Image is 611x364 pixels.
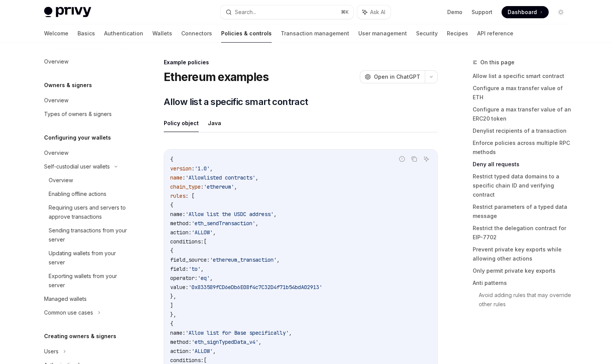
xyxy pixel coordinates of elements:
div: Types of owners & signers [44,110,112,119]
a: User management [358,24,407,43]
span: name: [170,329,185,336]
a: Sending transactions from your server [38,224,135,246]
span: , [234,183,237,190]
span: , [201,265,204,272]
span: value: [170,284,188,291]
span: 'Allowlisted contracts' [185,174,255,181]
a: Overview [38,173,135,187]
a: Deny all requests [473,158,573,170]
span: 'eth_signTypedData_v4' [192,339,258,345]
div: Example policies [164,59,438,66]
a: Prevent private key exports while allowing other actions [473,243,573,265]
span: name [170,174,182,181]
span: ⌘ K [341,9,349,15]
a: Allow list a specific smart contract [473,70,573,82]
span: Allow list a specific smart contract [164,96,308,108]
span: : [182,174,185,181]
a: Demo [447,8,462,16]
div: Common use cases [44,308,93,317]
span: '0x833589fCD6eDb6E08f4c7C32D4f71b54bdA02913' [188,284,322,291]
span: 'eth_sendTransaction' [192,220,255,227]
button: Ask AI [357,5,391,19]
a: Basics [78,24,95,43]
a: Authentication [104,24,143,43]
span: operator: [170,275,198,281]
button: Report incorrect code [397,154,407,164]
span: , [277,256,280,263]
button: Ask AI [421,154,431,164]
a: Security [416,24,438,43]
span: Ask AI [370,8,385,16]
h5: Owners & signers [44,81,92,90]
span: : [192,165,195,172]
button: Copy the contents from the code block [409,154,419,164]
a: Configure a max transfer value of an ERC20 token [473,103,573,125]
span: { [170,247,173,254]
span: '1.0' [195,165,210,172]
span: : [ [185,192,195,199]
div: Overview [44,148,68,157]
span: 'ALLOW' [192,348,213,354]
span: [ [204,357,207,364]
button: Open in ChatGPT [360,70,425,83]
a: Overview [38,94,135,107]
span: }, [170,293,176,300]
a: Managed wallets [38,292,135,306]
a: Connectors [181,24,212,43]
span: , [210,165,213,172]
button: Java [208,114,221,132]
span: method: [170,220,192,227]
a: Wallets [152,24,172,43]
span: version [170,165,192,172]
button: Search...⌘K [220,5,353,19]
span: { [170,202,173,208]
a: Transaction management [281,24,349,43]
span: 'ethereum_transaction' [210,256,277,263]
span: action: [170,229,192,236]
div: Requiring users and servers to approve transactions [49,203,131,221]
a: Overview [38,55,135,68]
h1: Ethereum examples [164,70,269,84]
span: conditions: [170,238,204,245]
a: Requiring users and servers to approve transactions [38,201,135,224]
img: light logo [44,7,91,17]
a: Enforce policies across multiple RPC methods [473,137,573,158]
span: }, [170,311,176,318]
span: 'to' [188,265,201,272]
span: method: [170,339,192,345]
span: field_source: [170,256,210,263]
a: Dashboard [502,6,549,18]
a: Exporting wallets from your server [38,269,135,292]
span: On this page [480,58,514,67]
a: Avoid adding rules that may override other rules [479,289,573,310]
div: Overview [44,57,68,66]
span: 'ethereum' [204,183,234,190]
span: Dashboard [508,8,537,16]
a: Overview [38,146,135,160]
div: Exporting wallets from your server [49,272,131,290]
a: Only permit private key exports [473,265,573,277]
div: Overview [49,176,73,185]
span: 'eq' [198,275,210,281]
span: Open in ChatGPT [374,73,420,81]
a: Configure a max transfer value of ETH [473,82,573,103]
a: Restrict parameters of a typed data message [473,201,573,222]
span: , [213,229,216,236]
span: , [210,275,213,281]
span: , [258,339,261,345]
span: chain_type [170,183,201,190]
a: Anti patterns [473,277,573,289]
span: 'Allow list for Base specifically' [185,329,289,336]
div: Sending transactions from your server [49,226,131,244]
a: Policies & controls [221,24,272,43]
div: Search... [235,8,256,17]
div: Self-custodial user wallets [44,162,110,171]
h5: Configuring your wallets [44,133,111,142]
span: [ [204,238,207,245]
a: Recipes [447,24,468,43]
a: Updating wallets from your server [38,246,135,269]
span: rules [170,192,185,199]
div: Overview [44,96,68,105]
div: Users [44,347,59,356]
span: action: [170,348,192,354]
